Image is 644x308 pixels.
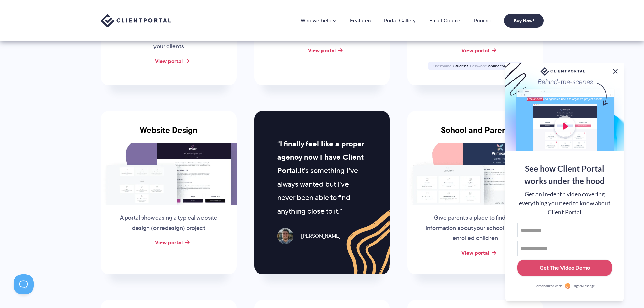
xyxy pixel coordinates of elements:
span: Student [453,63,468,69]
span: onlinecourse123 [488,63,517,69]
span: [PERSON_NAME] [296,231,341,241]
span: Username [433,63,452,69]
a: View portal [155,238,183,246]
span: RightMessage [573,283,595,289]
a: View portal [461,248,489,257]
a: Portal Gallery [384,18,416,23]
div: Get an in-depth video covering everything you need to know about Client Portal [517,190,612,217]
a: Who we help [301,18,336,23]
p: Give parents a place to find key information about your school for their enrolled children [424,213,527,243]
p: It’s something I’ve always wanted but I’ve never been able to find anything close to it. [277,137,367,218]
div: See how Client Portal works under the hood [517,163,612,187]
iframe: Toggle Customer Support [14,274,34,294]
span: Personalized with [534,283,562,289]
span: Password [470,63,487,69]
a: Features [350,18,371,23]
button: Get The Video Demo [517,260,612,276]
a: View portal [308,46,336,54]
div: Get The Video Demo [540,264,590,272]
strong: I finally feel like a proper agency now I have Client Portal. [277,138,364,176]
a: Buy Now! [504,14,544,28]
p: A portal showcasing a typical website design (or redesign) project [117,213,220,233]
a: View portal [461,46,489,54]
a: Personalized withRightMessage [517,283,612,289]
a: Pricing [474,18,491,23]
h3: Website Design [101,125,237,143]
img: Personalized with RightMessage [564,283,571,289]
a: Email Course [429,18,460,23]
h3: School and Parent [407,125,543,143]
a: View portal [155,57,183,65]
